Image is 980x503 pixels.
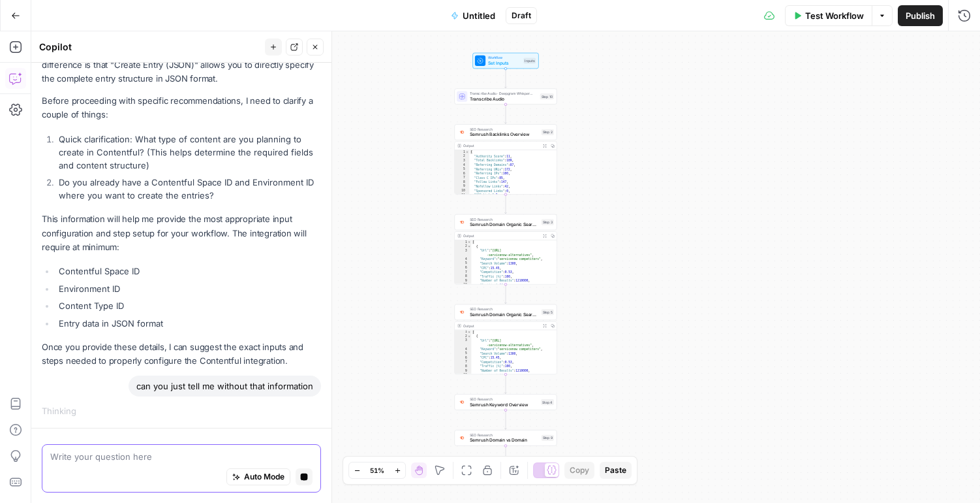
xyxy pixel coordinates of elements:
g: Edge from step_3 to step_5 [504,284,506,303]
div: 9 [455,279,471,284]
div: Thinking [42,404,321,417]
div: can you just tell me without that information [129,376,321,397]
img: p4kt2d9mz0di8532fmfgvfq6uqa0 [459,310,465,316]
div: ... [76,404,84,417]
li: Quick clarification: What type of content are you planning to create in Contentful? (This helps d... [55,133,321,172]
button: Auto Mode [226,468,290,485]
div: Inputs [523,57,536,63]
button: Publish [898,5,943,26]
span: SEO Research [470,432,538,438]
div: 4 [455,163,469,167]
img: p4kt2d9mz0di8532fmfgvfq6uqa0 [459,219,465,225]
span: SEO Research [470,217,538,222]
div: 10 [455,283,471,287]
div: 2 [455,334,471,339]
span: Semrush Domain Organic Search Keywords [470,221,538,228]
div: 4 [455,257,471,262]
div: 6 [455,172,469,176]
div: SEO ResearchSemrush Keyword OverviewStep 4 [455,394,557,410]
span: Toggle code folding, rows 2 through 12 [467,334,471,339]
div: 3 [455,159,469,163]
div: 1 [455,240,471,244]
li: Do you already have a Contentful Space ID and Environment ID where you want to create the entries? [55,176,321,202]
div: 5 [455,261,471,266]
div: 6 [455,266,471,270]
span: Toggle code folding, rows 1 through 17 [465,150,469,155]
span: Test Workflow [805,9,864,22]
div: 10 [455,189,469,193]
div: 7 [455,270,471,275]
li: Environment ID [55,282,321,295]
div: 8 [455,365,471,369]
div: 5 [455,167,469,172]
button: Untitled [443,5,503,26]
div: 2 [455,244,471,249]
div: WorkflowSet InputsInputs [455,53,557,69]
img: zn8kcn4lc16eab7ly04n2pykiy7x [459,435,465,441]
img: 3lyvnidk9veb5oecvmize2kaffdg [459,129,465,135]
div: 10 [455,373,471,378]
span: Untitled [463,9,495,22]
div: Output [463,323,538,329]
g: Edge from start to step_10 [504,69,506,88]
span: Semrush Domain vs Domain [470,437,538,444]
span: Paste [605,464,626,476]
li: Content Type ID [55,299,321,312]
span: Semrush Keyword Overview [470,401,538,408]
button: Copy [564,462,594,479]
div: 7 [455,176,469,180]
div: SEO ResearchSemrush Backlinks OverviewStep 2Output{ "Authority Score":11, "Total Backlinks":189, ... [455,124,557,194]
div: 11 [455,193,469,198]
button: Test Workflow [785,5,872,26]
div: 9 [455,368,471,373]
span: Publish [906,9,935,22]
div: Output [463,143,538,148]
span: Workflow [488,55,521,60]
g: Edge from step_10 to step_2 [504,105,506,123]
div: 8 [455,180,469,185]
div: SEO ResearchSemrush Domain Organic Search KeywordsStep 3Output[ { "Url":"[URL] -servicenow-altern... [455,214,557,284]
span: Transcribe Audio · Deepgram Whisper Large [470,91,537,96]
div: 1 [455,150,469,155]
span: SEO Research [470,306,538,312]
span: Auto Mode [244,471,284,483]
span: Set Inputs [488,59,521,66]
div: Transcribe Audio · Deepgram Whisper LargeTranscribe AudioStep 10 [455,89,557,105]
div: 7 [455,360,471,365]
div: 6 [455,356,471,361]
div: 8 [455,274,471,279]
span: SEO Research [470,397,538,402]
p: Once you provide these details, I can suggest the exact inputs and steps needed to properly confi... [42,340,321,368]
div: SEO ResearchSemrush Domain vs DomainStep 9 [455,430,557,446]
span: Toggle code folding, rows 2 through 12 [467,244,471,249]
div: 3 [455,249,471,257]
div: 4 [455,348,471,352]
div: 9 [455,184,469,189]
span: Semrush Backlinks Overview [470,131,538,138]
span: Copy [570,464,589,476]
div: SEO ResearchSemrush Domain Organic Search KeywordsStep 5Output[ { "Url":"[URL] -servicenow-altern... [455,304,557,374]
p: Before proceeding with specific recommendations, I need to clarify a couple of things: [42,94,321,122]
div: Step 4 [541,399,554,405]
span: Transcribe Audio [470,95,537,102]
g: Edge from step_5 to step_4 [504,374,506,393]
li: Contentful Space ID [55,265,321,278]
g: Edge from step_4 to step_9 [504,410,506,429]
div: 1 [455,330,471,334]
p: This information will help me provide the most appropriate input configuration and step setup for... [42,212,321,253]
div: Step 3 [542,219,554,225]
div: 5 [455,351,471,356]
div: 2 [455,154,469,159]
div: Step 5 [542,309,554,315]
li: Entry data in JSON format [55,317,321,330]
g: Edge from step_2 to step_3 [504,195,506,214]
div: Step 9 [542,435,554,441]
span: Draft [512,10,531,22]
div: Copilot [39,41,261,54]
button: Paste [600,462,632,479]
div: Step 10 [540,93,554,99]
div: Step 2 [542,129,554,135]
span: Toggle code folding, rows 1 through 464 [467,240,471,244]
div: Output [463,233,538,238]
span: Toggle code folding, rows 1 through 464 [467,330,471,334]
